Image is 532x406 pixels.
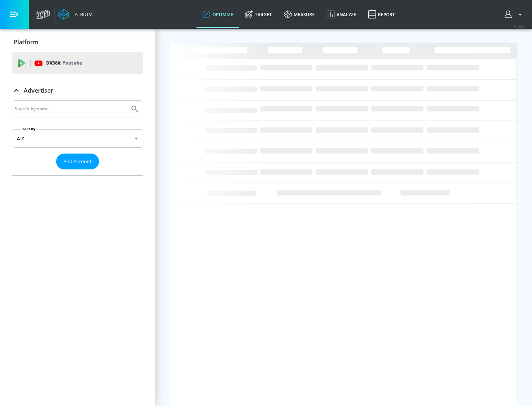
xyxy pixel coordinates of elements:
[62,59,82,67] p: Youtube
[72,11,93,18] div: Atrium
[14,38,38,46] p: Platform
[12,32,143,52] div: Platform
[239,1,278,28] a: Target
[46,59,82,67] p: DV360:
[321,1,362,28] a: Analyze
[58,9,93,20] a: Atrium
[197,1,239,28] a: optimize
[12,129,143,148] div: A-Z
[278,1,321,28] a: measure
[514,24,525,28] span: v 4.22.2
[12,169,143,175] nav: list of Advertiser
[12,52,143,74] div: DV360: Youtube
[21,127,37,131] label: Sort By
[56,154,99,169] button: Add Account
[362,1,401,28] a: Report
[12,100,143,175] div: Advertiser
[64,157,92,166] span: Add Account
[24,86,53,94] p: Advertiser
[15,104,127,114] input: Search by name
[12,80,143,101] div: Advertiser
